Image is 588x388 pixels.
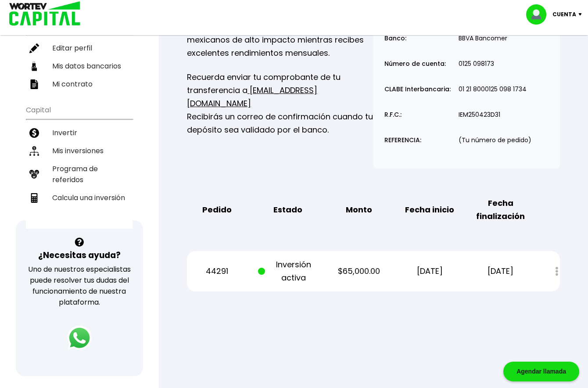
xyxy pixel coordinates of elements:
img: datos-icon.10cf9172.svg [29,61,39,71]
b: Monto [346,203,372,216]
p: Uno de nuestros especialistas puede resolver tus dudas del funcionamiento de nuestra plataforma. [27,264,131,308]
a: Editar perfil [26,39,133,57]
a: Invertir [26,124,133,142]
a: Mi contrato [26,75,133,93]
p: 0125 098173 [459,61,494,67]
img: invertir-icon.b3b967d7.svg [29,128,39,138]
a: [EMAIL_ADDRESS][DOMAIN_NAME] [187,85,317,109]
div: Agendar llamada [503,362,579,381]
p: Recuerda enviar tu comprobante de tu transferencia a Recibirás un correo de confirmación cuando t... [187,71,373,137]
img: editar-icon.952d3147.svg [29,43,39,53]
p: CLABE Interbancaria: [384,86,451,93]
p: 44291 [187,265,247,278]
b: Estado [273,203,302,216]
p: R.F.C.: [384,111,402,118]
ul: Perfil [26,15,133,93]
p: Inversión activa [258,258,318,284]
ul: Capital [26,100,133,229]
p: IEM250423D31 [459,111,500,118]
p: BBVA Bancomer [459,35,507,42]
a: Programa de referidos [26,160,133,189]
p: (Tu número de pedido) [459,137,531,144]
p: Banco: [384,35,406,42]
img: profile-image [526,4,552,25]
p: $65,000.00 [329,265,389,278]
img: recomiendanos-icon.9b8e9327.svg [29,169,39,179]
p: REFERENCIA: [384,137,421,144]
img: calculadora-icon.17d418c4.svg [29,193,39,203]
a: Calcula una inversión [26,189,133,207]
p: [DATE] [400,265,459,278]
img: inversiones-icon.6695dc30.svg [29,146,39,156]
h3: ¿Necesitas ayuda? [38,249,121,262]
a: Mis inversiones [26,142,133,160]
img: icon-down [576,13,588,16]
b: Pedido [202,203,232,216]
p: [DATE] [471,265,531,278]
p: 01 21 8000125 098 1734 [459,86,527,93]
a: Mis datos bancarios [26,57,133,75]
img: logos_whatsapp-icon.242b2217.svg [67,326,92,350]
p: Número de cuenta: [384,61,446,67]
b: Fecha finalización [471,197,531,223]
b: Fecha inicio [405,203,454,216]
img: contrato-icon.f2db500c.svg [29,79,39,89]
p: Cuenta [552,8,576,21]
